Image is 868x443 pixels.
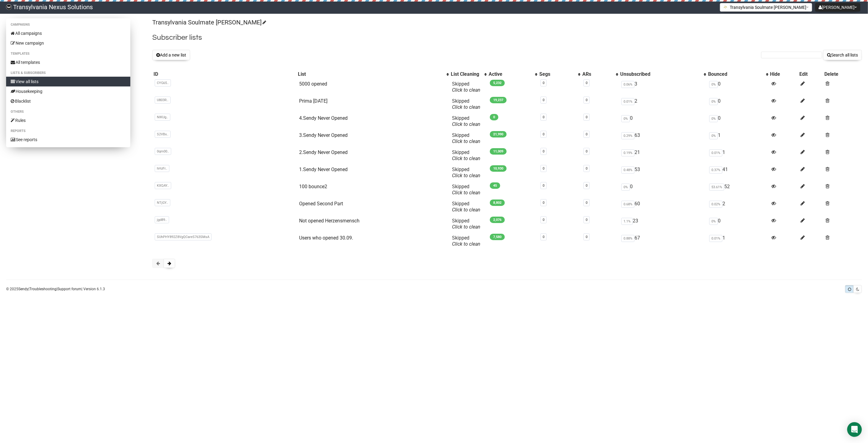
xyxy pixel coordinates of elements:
a: All templates [6,57,130,67]
td: 0 [707,113,769,130]
th: Unsubscribed: No sort applied, activate to apply an ascending sort [619,70,707,79]
span: Skipped [452,115,480,127]
a: Click to clean [452,173,480,178]
td: 2 [619,96,707,113]
span: 11,009 [490,148,507,155]
a: 0 [586,201,588,205]
li: Campaigns [6,21,130,28]
div: ARs [582,71,613,77]
span: Skipped [452,201,480,213]
th: ID: No sort applied, sorting is disabled [152,70,297,79]
div: Delete [825,71,861,77]
span: 2,076 [490,217,505,223]
a: 0 [543,132,544,136]
a: Click to clean [452,138,480,144]
span: Skipped [452,235,480,247]
td: 0 [707,96,769,113]
span: 0 [490,114,498,120]
a: 0 [543,81,544,85]
span: 0.02% [709,201,722,208]
a: 0 [543,218,544,222]
th: Bounced: No sort applied, activate to apply an ascending sort [707,70,769,79]
span: 0.19% [621,149,635,156]
td: 21 [619,147,707,164]
td: 3 [619,79,707,96]
span: 0% [709,98,718,105]
a: View all lists [6,77,130,86]
span: NTjGY.. [155,199,170,206]
span: 0.88% [621,235,635,242]
a: 4.Sendy Never Opened [299,115,348,121]
span: Skipped [452,167,480,178]
td: 1 [707,130,769,147]
span: Skipped [452,218,480,230]
a: 0 [543,201,544,205]
span: 45 [490,182,500,189]
a: Click to clean [452,207,480,213]
a: 3.Sendy Never Opened [299,132,348,138]
span: 0.01% [621,98,635,105]
span: CYG65.. [155,79,171,86]
td: 23 [619,215,707,232]
li: Lists & subscribers [6,69,130,77]
span: Skipped [452,149,480,161]
span: 0% [621,184,630,191]
td: 2 [707,198,769,215]
span: KXQAY.. [155,182,171,189]
a: 0 [586,81,588,85]
th: List Cleaning: No sort applied, activate to apply an ascending sort [450,70,487,79]
span: 21,990 [490,131,507,137]
span: 0.06% [621,81,635,88]
a: 0 [543,149,544,153]
span: 0.37% [709,167,722,174]
div: Edit [800,71,822,77]
img: 1.png [723,5,728,9]
a: 0 [586,167,588,170]
a: Sendy [18,287,28,291]
a: Support forum [57,287,81,291]
td: 0 [619,113,707,130]
a: Transylvania Soulmate [PERSON_NAME] [152,19,265,26]
a: 0 [586,218,588,222]
a: 0 [586,132,588,136]
a: See reports [6,135,130,145]
span: jgd89.. [155,216,169,223]
span: S2VBx.. [155,131,171,138]
span: Skipped [452,184,480,196]
span: 0.48% [621,167,635,174]
td: 41 [707,164,769,181]
a: Rules [6,115,130,125]
span: 0.01% [709,149,722,156]
a: Opened Second Part [299,201,343,207]
a: Click to clean [452,156,480,161]
span: hHzFr.. [155,165,169,172]
span: 0% [709,132,718,139]
th: ARs: No sort applied, activate to apply an ascending sort [581,70,619,79]
div: Hide [770,71,797,77]
span: 0% [621,115,630,122]
li: Others [6,108,130,115]
td: 60 [619,198,707,215]
a: Troubleshooting [29,287,56,291]
div: Open Intercom Messenger [847,422,862,437]
a: 100 bounce2 [299,184,327,189]
td: 63 [619,130,707,147]
td: 67 [619,232,707,250]
a: Click to clean [452,104,480,110]
button: Add a new list [152,50,190,60]
span: 0.01% [709,235,722,242]
p: © 2025 | | | Version 6.1.3 [6,286,105,292]
a: 0 [586,98,588,102]
a: Prima [DATE] [299,98,327,104]
span: 7,580 [490,234,505,240]
span: 53.61% [709,184,724,191]
span: 1.1% [621,218,633,225]
a: Housekeeping [6,86,130,96]
a: New campaign [6,38,130,48]
a: 5000 opened [299,81,327,87]
a: 1.Sendy Never Opened [299,167,348,172]
td: 0 [619,181,707,198]
span: Skipped [452,98,480,110]
button: Transylvania Soulmate [PERSON_NAME] [720,3,812,12]
span: 0qm00.. [155,148,171,155]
